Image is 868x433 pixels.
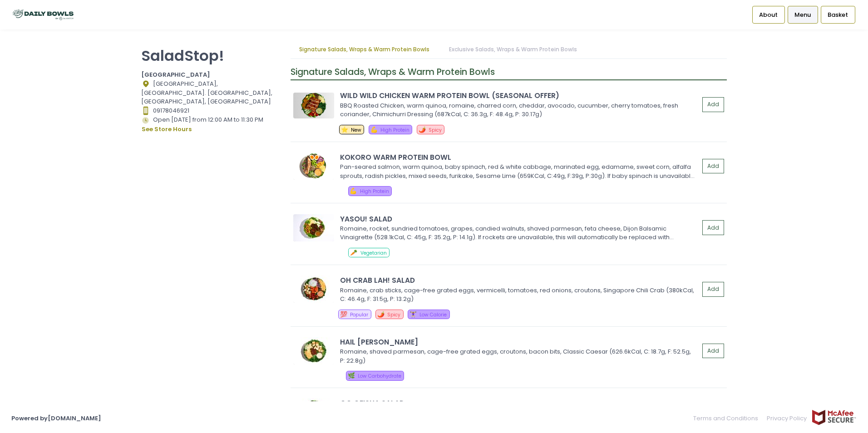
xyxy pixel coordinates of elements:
[419,125,426,134] span: 🌶️
[340,337,699,347] div: HAIL [PERSON_NAME]
[788,6,818,23] a: Menu
[702,282,724,297] button: Add
[293,153,334,180] img: KOKORO WARM PROTEIN BOWL
[340,310,347,319] span: 💯
[419,311,447,318] span: Low Calorie
[350,311,368,318] span: Popular
[293,214,334,241] img: YASOU! SALAD
[293,399,334,426] img: GO GEISHA SALAD
[340,90,699,101] div: WILD WILD CHICKEN WARM PROTEIN BOWL (SEASONAL OFFER)
[340,347,696,365] div: Romaine, shaved parmesan, cage-free grated eggs, croutons, bacon bits, Classic Caesar (626.6kCal,...
[702,97,724,112] button: Add
[380,127,409,133] span: High Protein
[340,224,696,242] div: Romaine, rocket, sundried tomatoes, grapes, candied walnuts, shaved parmesan, feta cheese, Dijon ...
[340,101,696,119] div: BBQ Roasted Chicken, warm quinoa, romaine, charred corn, cheddar, avocado, cucumber, cherry tomat...
[291,66,495,78] span: Signature Salads, Wraps & Warm Protein Bowls
[11,7,75,23] img: logo
[387,311,400,318] span: Spicy
[702,344,724,359] button: Add
[341,125,348,134] span: ⭐
[360,250,387,256] span: Vegetarian
[141,124,192,134] button: see store hours
[702,220,724,235] button: Add
[348,371,355,380] span: 🌿
[340,275,699,285] div: OH CRAB LAH! SALAD
[752,6,785,23] a: About
[293,91,334,118] img: WILD WILD CHICKEN WARM PROTEIN BOWL (SEASONAL OFFER)
[409,310,417,319] span: 🏋️‍♀️
[828,10,848,20] span: Basket
[370,125,378,134] span: 💪
[350,248,357,257] span: 🥕
[358,373,401,379] span: Low Carbohydrate
[340,214,699,224] div: YASOU! SALAD
[141,106,279,115] div: 09178046921
[350,187,357,195] span: 💪
[377,310,385,319] span: 🌶️
[763,409,812,427] a: Privacy Policy
[440,41,586,58] a: Exclusive Salads, Wraps & Warm Protein Bowls
[11,414,101,423] a: Powered by[DOMAIN_NAME]
[141,115,279,134] div: Open [DATE] from 12:00 AM to 11:30 PM
[429,127,442,133] span: Spicy
[759,10,778,20] span: About
[293,276,334,303] img: OH CRAB LAH! SALAD
[702,159,724,174] button: Add
[141,79,279,106] div: [GEOGRAPHIC_DATA], [GEOGRAPHIC_DATA]. [GEOGRAPHIC_DATA], [GEOGRAPHIC_DATA], [GEOGRAPHIC_DATA]
[340,152,699,162] div: KOKORO WARM PROTEIN BOWL
[360,188,389,195] span: High Protein
[351,127,361,133] span: New
[141,70,210,79] b: [GEOGRAPHIC_DATA]
[340,162,696,180] div: Pan-seared salmon, warm quinoa, baby spinach, red & white cabbage, marinated egg, edamame, sweet ...
[693,409,763,427] a: Terms and Conditions
[141,47,279,64] p: SaladStop!
[291,41,439,58] a: Signature Salads, Wraps & Warm Protein Bowls
[340,286,696,304] div: Romaine, crab sticks, cage-free grated eggs, vermicelli, tomatoes, red onions, croutons, Singapor...
[293,337,334,364] img: HAIL CAESAR SALAD
[811,409,857,425] img: mcafee-secure
[794,10,811,20] span: Menu
[340,398,699,408] div: GO GEISHA SALAD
